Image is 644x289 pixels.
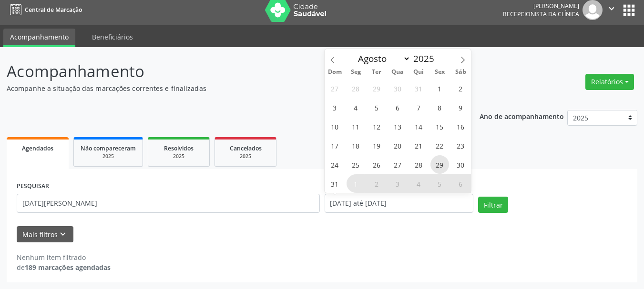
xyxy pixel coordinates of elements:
div: 2025 [222,153,269,160]
span: Setembro 6, 2025 [451,174,470,193]
span: Agosto 23, 2025 [451,136,470,155]
span: Julho 30, 2025 [388,79,407,98]
span: Agosto 1, 2025 [430,79,449,98]
span: Setembro 3, 2025 [388,174,407,193]
span: Agosto 11, 2025 [347,117,365,136]
span: Qui [408,69,429,75]
span: Agosto 30, 2025 [451,155,470,174]
input: Nome, código do beneficiário ou CPF [17,194,320,213]
button: Filtrar [478,197,508,213]
span: Setembro 2, 2025 [368,174,386,193]
span: Agosto 2, 2025 [451,79,470,98]
p: Acompanhe a situação das marcações correntes e finalizadas [7,83,448,93]
span: Agosto 21, 2025 [409,136,428,155]
button: Mais filtroskeyboard_arrow_down [17,226,73,243]
span: Agosto 28, 2025 [409,155,428,174]
span: Julho 29, 2025 [368,79,386,98]
span: Setembro 1, 2025 [347,174,365,193]
span: Agosto 12, 2025 [368,117,386,136]
button: apps [621,2,637,19]
div: [PERSON_NAME] [503,2,579,10]
span: Seg [345,69,366,75]
span: Agosto 5, 2025 [368,98,386,117]
span: Agosto 4, 2025 [347,98,365,117]
span: Dom [325,69,346,75]
span: Cancelados [230,144,262,152]
span: Agosto 6, 2025 [388,98,407,117]
span: Agosto 9, 2025 [451,98,470,117]
p: Acompanhamento [7,60,448,83]
div: 2025 [155,153,203,160]
span: Julho 27, 2025 [326,79,344,98]
span: Agosto 26, 2025 [368,155,386,174]
input: Year [410,52,442,65]
span: Agosto 20, 2025 [388,136,407,155]
i:  [606,3,617,14]
span: Agosto 14, 2025 [409,117,428,136]
i: keyboard_arrow_down [58,229,68,239]
span: Agendados [22,144,53,152]
span: Agosto 25, 2025 [347,155,365,174]
span: Agosto 7, 2025 [409,98,428,117]
a: Beneficiários [85,29,140,45]
span: Agosto 16, 2025 [451,117,470,136]
span: Agosto 15, 2025 [430,117,449,136]
span: Não compareceram [81,144,136,152]
strong: 189 marcações agendadas [25,263,111,272]
div: de [17,262,111,272]
span: Agosto 17, 2025 [326,136,344,155]
span: Agosto 22, 2025 [430,136,449,155]
span: Agosto 19, 2025 [368,136,386,155]
span: Resolvidos [164,144,194,152]
a: Central de Marcação [7,2,82,18]
span: Sex [429,69,450,75]
span: Setembro 4, 2025 [409,174,428,193]
span: Agosto 8, 2025 [430,98,449,117]
span: Agosto 24, 2025 [326,155,344,174]
span: Agosto 18, 2025 [347,136,365,155]
span: Agosto 10, 2025 [326,117,344,136]
div: Nenhum item filtrado [17,252,111,262]
a: Acompanhamento [3,29,75,47]
span: Setembro 5, 2025 [430,174,449,193]
span: Agosto 29, 2025 [430,155,449,174]
span: Central de Marcação [25,6,82,14]
span: Julho 31, 2025 [409,79,428,98]
label: PESQUISAR [17,179,49,194]
span: Recepcionista da clínica [503,10,579,18]
span: Qua [387,69,408,75]
span: Ter [366,69,387,75]
span: Julho 28, 2025 [347,79,365,98]
span: Agosto 27, 2025 [388,155,407,174]
span: Agosto 13, 2025 [388,117,407,136]
div: 2025 [81,153,136,160]
input: Selecione um intervalo [325,194,474,213]
p: Ano de acompanhamento [480,110,564,122]
span: Sáb [450,69,471,75]
span: Agosto 3, 2025 [326,98,344,117]
button: Relatórios [585,74,634,90]
span: Agosto 31, 2025 [326,174,344,193]
select: Month [354,52,411,65]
